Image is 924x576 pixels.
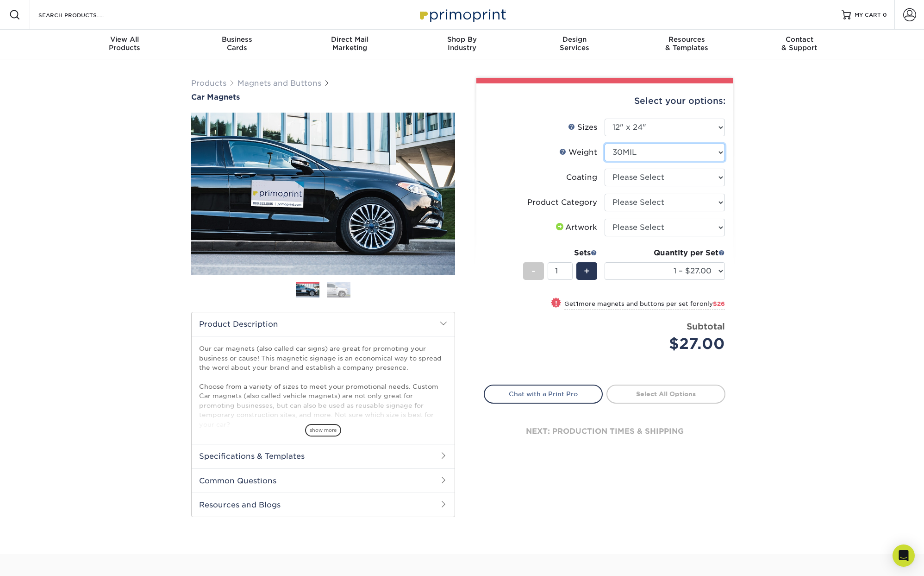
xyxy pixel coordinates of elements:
span: Design [518,35,631,44]
div: Marketing [293,35,406,52]
img: Magnets and Buttons 02 [327,282,350,298]
a: Products [191,79,226,88]
h2: Specifications & Templates [192,444,455,468]
span: Resources [631,35,743,44]
img: Primoprint [416,5,508,25]
a: DesignServices [518,30,631,59]
small: Get more magnets and buttons per set for [564,300,725,310]
div: Artwork [554,222,597,233]
img: Magnets and Buttons 01 [296,283,319,299]
img: Car Magnets 01 [191,102,455,285]
a: Chat with a Print Pro [484,385,603,403]
span: View All [69,35,181,44]
a: BusinessCards [181,30,293,59]
h2: Product Description [192,312,455,336]
span: ! [555,298,557,308]
span: 0 [883,12,887,18]
div: Sets [523,247,597,259]
div: Cards [181,35,293,52]
strong: Subtotal [687,321,725,331]
span: Direct Mail [293,35,406,44]
a: Resources& Templates [631,30,743,59]
div: Weight [559,147,597,158]
span: Business [181,35,293,44]
a: Magnets and Buttons [237,79,321,88]
span: MY CART [855,11,881,19]
a: Direct MailMarketing [293,30,406,59]
div: Services [518,35,631,52]
span: show more [305,424,341,437]
span: $26 [713,300,725,307]
div: Quantity per Set [605,247,725,259]
span: + [584,264,590,278]
div: next: production times & shipping [484,404,725,459]
div: Industry [406,35,518,52]
div: Select your options: [484,83,725,119]
a: Shop ByIndustry [406,30,518,59]
span: only [699,300,725,307]
a: View AllProducts [69,30,181,59]
div: & Templates [631,35,743,52]
span: Shop By [406,35,518,44]
div: Products [69,35,181,52]
div: Coating [566,172,597,183]
a: Contact& Support [743,30,855,59]
a: Select All Options [606,385,725,403]
input: SEARCH PRODUCTS..... [37,9,128,20]
div: & Support [743,35,855,52]
h2: Resources and Blogs [192,493,455,517]
span: - [531,264,536,278]
span: Contact [743,35,855,44]
span: Car Magnets [191,93,240,101]
div: $27.00 [612,333,725,355]
div: Open Intercom Messenger [893,544,915,567]
a: Car Magnets [191,93,455,101]
div: Product Category [527,197,597,208]
div: Sizes [568,122,597,133]
strong: 1 [576,300,579,307]
h2: Common Questions [192,468,455,493]
p: Our car magnets (also called car signs) are great for promoting your business or cause! This magn... [199,344,447,505]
